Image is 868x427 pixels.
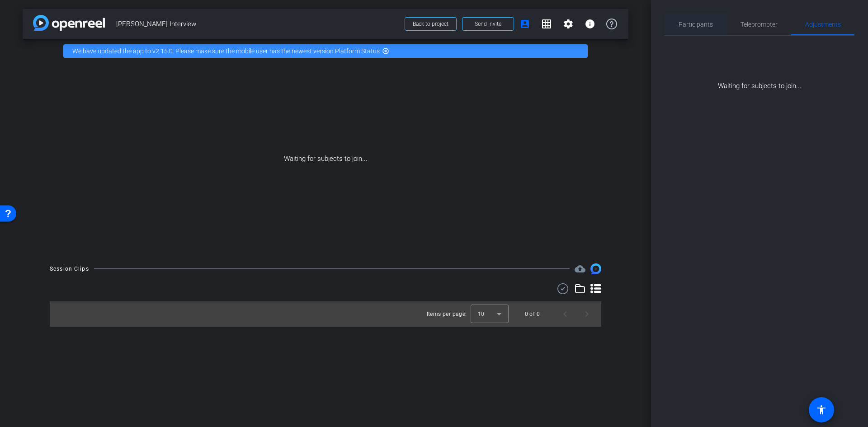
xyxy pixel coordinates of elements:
[525,310,540,319] div: 0 of 0
[335,47,380,55] a: Platform Status
[116,15,399,33] span: [PERSON_NAME] Interview
[33,15,105,31] img: app-logo
[816,404,827,415] mat-icon: accessibility
[541,19,552,29] mat-icon: grid_on
[665,36,854,91] div: Waiting for subjects to join...
[554,303,576,325] button: Previous page
[585,19,595,29] mat-icon: info
[563,19,574,29] mat-icon: settings
[462,17,514,31] button: Send invite
[679,21,713,28] span: Participants
[575,263,585,274] mat-icon: cloud_upload
[576,303,598,325] button: Next page
[475,20,501,28] span: Send invite
[805,21,841,28] span: Adjustments
[50,264,89,273] div: Session Clips
[519,19,530,29] mat-icon: account_box
[427,310,467,319] div: Items per page:
[63,44,588,58] div: We have updated the app to v2.15.0. Please make sure the mobile user has the newest version.
[405,17,457,31] button: Back to project
[575,263,585,274] span: Destinations for your clips
[590,263,601,274] img: Session clips
[413,21,448,27] span: Back to project
[382,47,389,55] mat-icon: highlight_off
[741,21,778,28] span: Teleprompter
[23,63,628,254] div: Waiting for subjects to join...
